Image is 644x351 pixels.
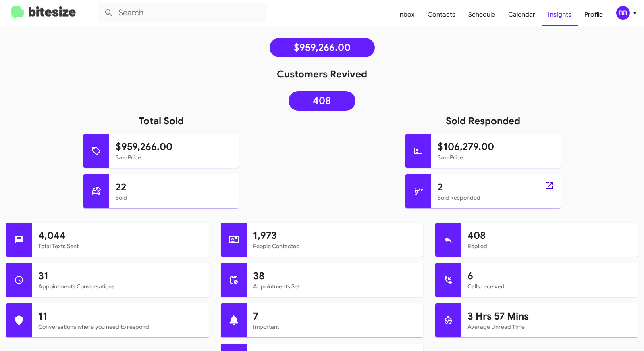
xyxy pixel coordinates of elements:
[38,310,202,323] h1: 11
[438,194,554,202] mat-card-subtitle: Sold Responded
[38,323,202,331] mat-card-subtitle: Conversations where you need to respond
[467,282,632,290] mat-card-subtitle: Calls received
[98,3,267,23] input: Search
[438,153,554,161] mat-card-subtitle: Sale Price
[294,44,351,52] span: $959,266.00
[392,3,421,26] a: Inbox
[462,3,502,26] a: Schedule
[38,229,202,242] h1: 4,044
[467,229,632,242] h1: 408
[38,242,202,250] mat-card-subtitle: Total Texts Sent
[467,310,632,323] h1: 3 Hrs 57 Mins
[38,282,202,290] mat-card-subtitle: Appointments Conversations
[38,270,202,282] h1: 31
[116,194,232,202] mat-card-subtitle: Sold
[253,229,417,242] h1: 1,973
[253,282,417,290] mat-card-subtitle: Appointments Set
[467,242,632,250] mat-card-subtitle: Replied
[438,140,554,153] h1: $106,279.00
[322,115,644,127] h1: Sold Responded
[578,3,609,26] a: Profile
[421,3,462,26] a: Contacts
[616,6,630,20] div: BB
[116,181,232,194] h1: 22
[467,270,632,282] h1: 6
[502,3,542,26] a: Calendar
[467,323,632,331] mat-card-subtitle: Average Unread Time
[313,97,331,105] span: 408
[609,6,635,20] button: BB
[438,181,554,194] h1: 2
[116,153,232,161] mat-card-subtitle: Sale Price
[542,3,578,26] a: Insights
[116,140,232,153] h1: $959,266.00
[253,310,417,323] h1: 7
[253,242,417,250] mat-card-subtitle: People Contacted
[253,323,417,331] mat-card-subtitle: Important
[253,270,417,282] h1: 38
